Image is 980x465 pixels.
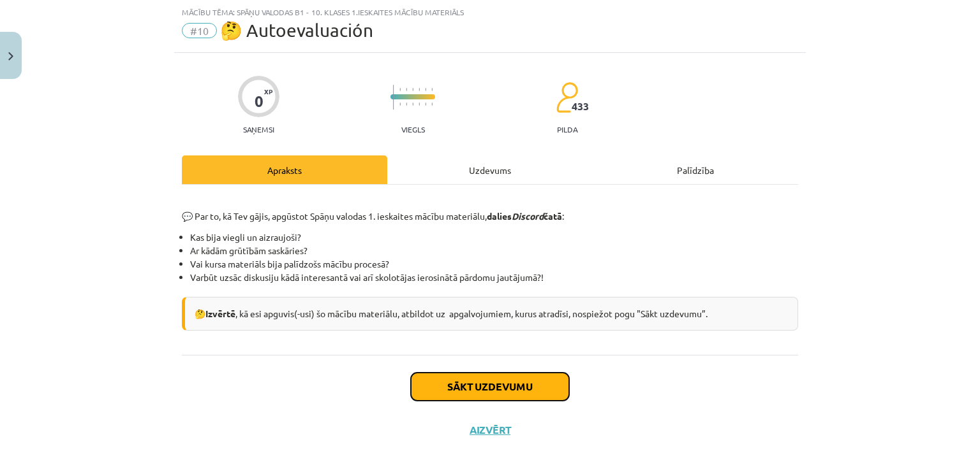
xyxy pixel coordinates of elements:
img: icon-short-line-57e1e144782c952c97e751825c79c345078a6d821885a25fce030b3d8c18986b.svg [412,103,413,106]
img: icon-short-line-57e1e144782c952c97e751825c79c345078a6d821885a25fce030b3d8c18986b.svg [399,88,401,91]
p: pilda [557,125,577,134]
p: Viegls [401,125,425,134]
img: icon-short-line-57e1e144782c952c97e751825c79c345078a6d821885a25fce030b3d8c18986b.svg [406,103,407,106]
img: icon-short-line-57e1e144782c952c97e751825c79c345078a6d821885a25fce030b3d8c18986b.svg [425,103,426,106]
button: Aizvērt [466,424,514,436]
li: Ar kādām grūtībām saskāries? [190,244,798,257]
img: icon-short-line-57e1e144782c952c97e751825c79c345078a6d821885a25fce030b3d8c18986b.svg [419,88,420,91]
span: 🤔 Autoevaluación [220,20,373,41]
li: Varbūt uzsāc diskusiju kādā interesantā vai arī skolotājas ierosinātā pārdomu jautājumā?! [190,271,798,284]
img: icon-short-line-57e1e144782c952c97e751825c79c345078a6d821885a25fce030b3d8c18986b.svg [419,103,420,106]
em: Discord [512,210,544,222]
strong: dalies čatā [487,210,562,222]
img: icon-short-line-57e1e144782c952c97e751825c79c345078a6d821885a25fce030b3d8c18986b.svg [406,88,407,91]
img: icon-long-line-d9ea69661e0d244f92f715978eff75569469978d946b2353a9bb055b3ed8787d.svg [393,85,394,110]
img: icon-short-line-57e1e144782c952c97e751825c79c345078a6d821885a25fce030b3d8c18986b.svg [412,88,413,91]
li: Kas bija viegli un aizraujoši? [190,231,798,244]
span: XP [264,88,272,95]
img: icon-short-line-57e1e144782c952c97e751825c79c345078a6d821885a25fce030b3d8c18986b.svg [431,103,433,106]
img: icon-close-lesson-0947bae3869378f0d4975bcd49f059093ad1ed9edebbc8119c70593378902aed.svg [8,52,13,61]
div: Palīdzība [593,155,798,184]
img: students-c634bb4e5e11cddfef0936a35e636f08e4e9abd3cc4e673bd6f9a4125e45ecb1.svg [556,82,578,113]
li: Vai kursa materiāls bija palīdzošs mācību procesā? [190,257,798,271]
div: 0 [255,92,264,110]
span: 433 [572,101,589,112]
img: icon-short-line-57e1e144782c952c97e751825c79c345078a6d821885a25fce030b3d8c18986b.svg [425,88,426,91]
p: Saņemsi [238,125,279,134]
div: Apraksts [182,155,387,184]
div: Mācību tēma: Spāņu valodas b1 - 10. klases 1.ieskaites mācību materiāls [182,8,798,17]
img: icon-short-line-57e1e144782c952c97e751825c79c345078a6d821885a25fce030b3d8c18986b.svg [399,103,401,106]
span: #10 [182,23,217,38]
p: 💬 Par to, kā Tev gājis, apgūstot Spāņu valodas 1. ieskaites mācību materiālu, : [182,196,798,223]
strong: Izvērtē [205,308,235,319]
div: Uzdevums [387,155,593,184]
button: Sākt uzdevumu [411,373,569,401]
img: icon-short-line-57e1e144782c952c97e751825c79c345078a6d821885a25fce030b3d8c18986b.svg [431,88,433,91]
div: 🤔 , kā esi apguvis(-usi) šo mācību materiālu, atbildot uz apgalvojumiem, kurus atradīsi, nospiežo... [182,297,798,331]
